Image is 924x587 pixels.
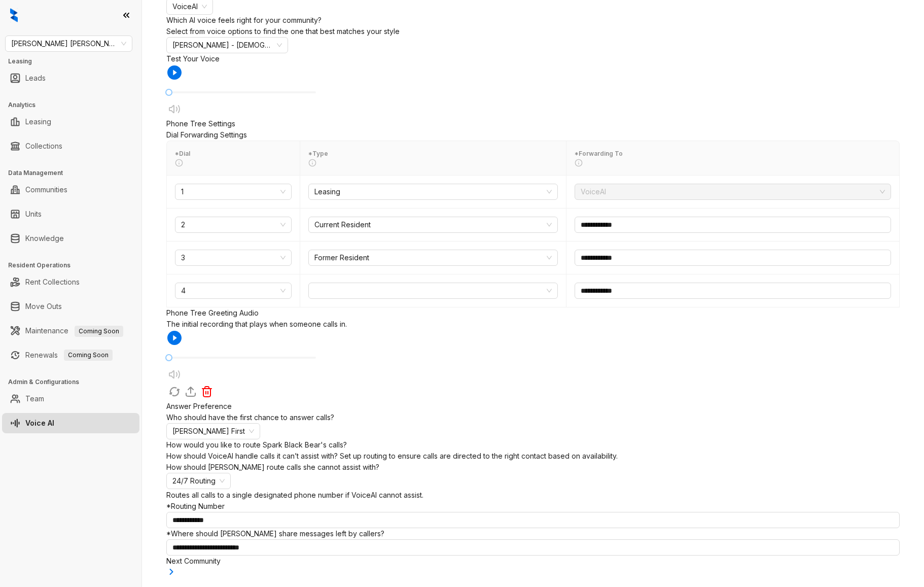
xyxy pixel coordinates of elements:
[166,53,900,64] div: Test Your Voice
[25,345,113,365] a: RenewalsComing Soon
[8,100,141,110] h3: Analytics
[166,489,900,501] div: Routes all calls to a single designated phone number if VoiceAI cannot assist.
[172,473,225,489] span: 24/7 Routing
[175,149,292,167] div: Dial
[2,272,139,292] li: Rent Collections
[166,451,900,462] div: How should VoiceAI handle calls it can’t assist with? Set up routing to ensure calls are directed...
[11,36,126,51] span: Gates Hudson
[166,462,900,473] div: How should [PERSON_NAME] route calls she cannot assist with?
[2,296,139,317] li: Move Outs
[8,168,141,178] h3: Data Management
[8,261,141,270] h3: Resident Operations
[166,319,900,330] div: The initial recording that plays when someone calls in.
[10,8,18,22] img: logo
[166,412,900,423] div: Who should have the first chance to answer calls?
[575,149,891,167] div: Forwarding To
[25,136,62,156] a: Collections
[2,180,139,200] li: Communities
[25,204,42,224] a: Units
[308,149,558,167] div: Type
[8,57,141,66] h3: Leasing
[181,250,286,265] span: 3
[581,184,885,199] span: VoiceAI
[25,180,67,200] a: Communities
[2,136,139,156] li: Collections
[75,326,123,337] span: Coming Soon
[2,321,139,341] li: Maintenance
[2,345,139,365] li: Renewals
[25,68,46,88] a: Leads
[181,283,286,298] span: 4
[25,413,54,433] a: Voice AI
[166,501,900,512] div: Routing Number
[2,413,139,433] li: Voice AI
[166,129,900,141] div: Dial Forwarding Settings
[166,556,900,577] div: Next Community
[2,112,139,132] li: Leasing
[25,112,51,132] a: Leasing
[172,424,254,439] span: Kelsey Answers First
[314,250,552,265] span: Former Resident
[2,68,139,88] li: Leads
[166,26,900,37] div: Select from voice options to find the one that best matches your style
[25,228,64,249] a: Knowledge
[2,204,139,224] li: Units
[181,184,286,199] span: 1
[181,217,286,232] span: 2
[314,217,552,232] span: Current Resident
[25,272,80,292] a: Rent Collections
[64,350,113,361] span: Coming Soon
[2,389,139,409] li: Team
[166,307,900,319] div: Phone Tree Greeting Audio
[25,389,44,409] a: Team
[25,296,62,317] a: Move Outs
[2,228,139,249] li: Knowledge
[314,184,552,199] span: Leasing
[166,439,900,451] div: How would you like to route Spark Black Bear's calls?
[172,38,282,53] span: Natasha - American Female
[166,401,900,412] div: Answer Preference
[166,15,900,26] div: Which AI voice feels right for your community?
[166,528,900,539] div: Where should [PERSON_NAME] share messages left by callers?
[166,118,900,129] div: Phone Tree Settings
[8,377,141,387] h3: Admin & Configurations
